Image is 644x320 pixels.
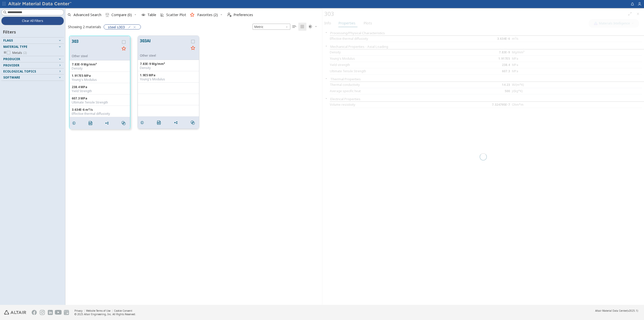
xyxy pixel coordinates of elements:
[72,89,128,93] div: Yield Strength
[155,118,165,128] button: PDF Download
[72,66,128,70] div: Density
[86,118,97,128] button: PDF Download
[1,75,64,81] button: Software
[3,63,19,67] span: Provider
[140,54,189,58] div: Other steel
[105,13,109,17] i: 
[292,25,296,29] i: 
[89,121,93,125] i: 
[253,24,290,30] span: Metric
[253,24,290,30] div: Unit System
[72,78,128,82] div: Young's Modulus
[140,73,197,77] div: 1.9E5 MPa
[1,25,18,37] div: Filters
[233,13,253,17] span: Preferences
[72,38,120,54] button: 303
[120,45,128,53] button: Favorite
[4,310,26,315] img: Altair Engineering
[595,309,627,312] span: Altair Material Data Center
[1,68,64,75] button: Ecological Topics
[172,118,182,128] button: Share
[73,13,101,17] span: Advanced Search
[72,112,128,116] div: Effective thermal diffusivity
[1,56,64,62] button: Producer
[119,118,130,128] button: Similar search
[140,77,197,81] div: Young's Modulus
[108,25,125,29] span: steel s303
[114,309,132,312] a: Cookie Consent
[72,74,128,78] div: 1.917E5 MPa
[65,32,322,305] div: grid
[72,96,128,100] div: 607.3 MPa
[72,54,120,58] div: Other steel
[140,38,189,54] button: 303Al
[3,38,13,43] span: Flags
[140,66,197,70] div: Density
[300,25,304,29] i: 
[1,62,64,68] button: Provider
[1,44,64,50] button: Material Type
[188,118,199,128] button: Similar search
[74,312,136,316] div: © 2025 Altair Engineering, Inc. All Rights Reserved.
[72,85,128,89] div: 238.4 MPa
[72,62,128,66] div: 7.83E-9 Mg/mm³
[227,13,231,17] i: 
[306,23,319,31] button: Theme
[111,13,132,17] span: Compare (0)
[3,69,36,74] span: Ecological Topics
[138,118,148,128] button: Details
[8,2,72,7] img: Altair Material Data Center
[122,121,126,125] i: 
[74,309,83,312] a: Privacy
[70,118,80,128] button: Details
[298,23,306,31] button: Tile View
[72,100,128,104] div: Ultimate Tensile Strength
[191,121,195,125] i: 
[189,44,197,52] button: Favorite
[197,13,218,17] span: Favorites (2)
[3,51,7,55] i: toogle group
[290,23,298,31] button: Table View
[23,51,27,55] span: ( 2 )
[103,118,113,128] button: Share
[12,51,27,55] span: Metals
[22,19,43,23] span: Clear All Filters
[595,309,638,312] div: (v2025.1)
[86,309,110,312] a: Website Terms of Use
[147,13,156,17] span: Table
[1,17,64,25] button: Clear All Filters
[3,75,20,80] span: Software
[308,25,312,29] i: 
[72,108,128,112] div: 3.634E-6 m²/s
[1,38,64,44] button: Flags
[166,13,186,17] span: Scatter Plot
[140,62,197,66] div: 7.83E-9 Mg/mm³
[157,121,161,125] i: 
[68,24,101,29] div: Showing 2 materials
[3,57,20,61] span: Producer
[3,45,27,49] span: Material Type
